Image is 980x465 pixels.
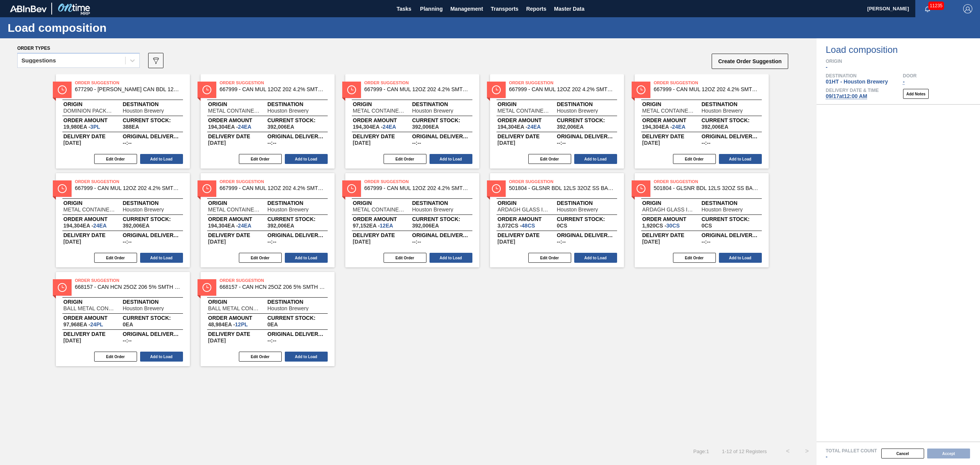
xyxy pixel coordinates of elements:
span: Origin [642,201,702,205]
span: 19,980EA-3PL [64,124,100,129]
span: Order amount [208,217,268,221]
span: Order Suggestion [220,178,327,185]
span: 09/17/2025 [208,338,226,343]
button: Edit Order [384,154,426,164]
span: Delivery Date [208,332,268,336]
span: Tasks [395,4,412,13]
span: Destination [702,102,761,106]
span: ,392,006,EA, [268,124,294,129]
span: ,392,006,EA, [268,223,294,228]
span: --:-- [268,338,276,343]
span: Destination [268,300,327,304]
span: Original delivery time [702,134,761,139]
span: Houston Brewery [268,108,309,113]
img: status [203,283,211,292]
span: Order amount [642,118,702,123]
span: Origin [208,300,268,304]
span: Houston Brewery [123,306,164,311]
img: status [637,85,645,94]
span: Houston Brewery [702,108,743,113]
span: Delivery Date [208,134,268,139]
span: - [903,79,905,85]
span: Origin [826,59,980,64]
button: Edit Order [673,154,716,164]
span: Original delivery time [412,233,472,237]
span: ,392,006,EA, [412,223,439,228]
span: 24,PL [90,321,103,327]
span: Order Suggestion [509,178,616,185]
span: Current Stock: [702,118,761,123]
span: Transports [491,4,518,13]
span: Delivery Date [64,233,123,237]
span: 667999 - CAN MUL 12OZ 202 4.2% SMTH 0220 SLEEK BE [364,87,472,92]
span: 09/17/2025 [353,239,371,244]
span: Delivery Date [208,233,268,237]
span: 09/17/2025 [208,239,226,244]
span: 48,CS [522,223,535,229]
img: status [347,184,356,193]
span: Delivery Date [64,332,123,336]
button: Edit Order [239,154,282,164]
span: 667999 - CAN MUL 12OZ 202 4.2% SMTH 0220 SLEEK BE [509,87,616,92]
button: Edit Order [239,352,282,362]
span: statusOrder Suggestion667999 - CAN MUL 12OZ 202 4.2% SMTH 0220 SLEEK BEOriginMETAL CONTAINER CORP... [490,74,624,169]
button: Add to Load [140,253,183,263]
img: status [203,85,211,94]
span: Order amount [64,217,123,221]
span: 667999 - CAN MUL 12OZ 202 4.2% SMTH 0220 SLEEK BE [220,185,327,191]
button: Add to Load [719,253,762,263]
span: Houston Brewery [702,207,743,212]
span: --:-- [123,239,132,244]
button: < [778,442,797,461]
span: 30,CS [666,223,680,229]
span: Original delivery time [123,134,182,139]
span: Order amount [208,118,268,123]
span: 12,EA [380,223,393,229]
span: ,392,006,EA, [412,124,439,129]
span: METAL CONTAINER CORPORATION [64,207,115,212]
span: 97,152EA-12EA [353,223,393,228]
span: ,0,EA, [123,322,133,327]
span: --:-- [412,239,421,244]
span: --:-- [702,140,710,146]
span: METAL CONTAINER CORPORATION [208,108,260,113]
span: Order Suggestion [75,277,182,284]
button: Add to Load [574,253,617,263]
span: --:-- [557,140,566,146]
span: Destination [412,102,472,106]
span: ,0,CS, [557,223,567,228]
span: Destination [123,102,182,106]
span: Current Stock: [702,217,761,221]
span: 09/17/2025 [64,239,81,244]
span: statusOrder Suggestion667999 - CAN MUL 12OZ 202 4.2% SMTH 0220 SLEEK BEOriginMETAL CONTAINER CORP... [201,173,335,267]
span: Houston Brewery [268,306,309,311]
span: Origin [64,300,123,304]
span: statusOrder Suggestion501804 - GLSNR BDL 12LS 32OZ SS BARE LS KRFT 0811OriginARDAGH GLASS INC.Des... [490,173,624,267]
button: Cancel [881,449,924,458]
span: 194,304EA-24EA [208,223,252,228]
span: 24,EA [238,223,252,229]
span: Reports [526,4,546,13]
span: 09/17/2025 [353,140,371,146]
span: 677290 - CARR CAN BDL 12OZ UT AUSTIN CAN PK 12/12 [75,87,182,92]
span: statusOrder Suggestion667999 - CAN MUL 12OZ 202 4.2% SMTH 0220 SLEEK BEOriginMETAL CONTAINER CORP... [56,173,190,267]
button: Add Notes [903,89,929,99]
span: Houston Brewery [268,207,309,212]
span: Current Stock: [268,118,327,123]
span: ARDAGH GLASS INC. [498,207,549,212]
img: Logout [963,4,972,13]
span: DOMINION PACKAGING, INC. [64,108,115,113]
button: Add to Load [140,352,183,362]
span: Houston Brewery [557,207,598,212]
span: BALL METAL CONTAINER GROUP [208,306,260,311]
span: Current Stock: [557,217,616,221]
span: Current Stock: [412,118,472,123]
span: Order amount [498,118,557,123]
span: Delivery Date [498,134,557,139]
span: 09/17 at 12:00 AM [826,93,867,99]
span: Delivery Date [64,134,123,139]
span: 667999 - CAN MUL 12OZ 202 4.2% SMTH 0220 SLEEK BE [220,87,327,92]
span: Original delivery time [123,332,182,336]
span: Destination [826,74,903,78]
span: 3,PL [90,124,100,130]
